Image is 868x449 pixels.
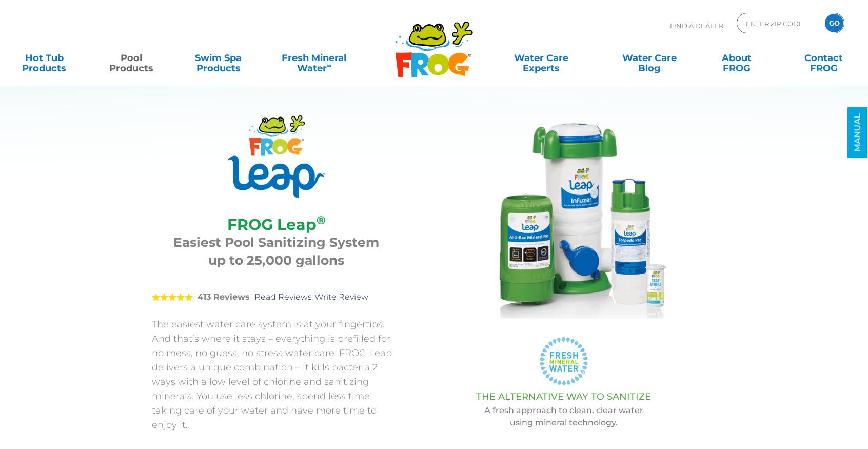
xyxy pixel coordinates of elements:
[426,404,701,429] p: A fresh approach to clean, clear water using mineral technology.
[317,213,326,227] sup: ®
[152,317,401,432] p: The easiest water care system is at your fingertips. And that’s where it stays – everything is pr...
[198,292,250,302] strong: 413 Reviews
[97,48,165,68] a: PoolProducts
[228,115,325,198] img: Product Logo
[327,61,332,69] sup: ∞
[185,48,252,68] a: Swim SpaProducts
[426,392,701,402] h3: THE ALTERNATIVE WAY TO SANITIZE
[461,115,666,321] img: FROG LEAP® Complete System
[165,233,388,269] h3: Easiest Pool Sanitizing System up to 25,000 gallons
[745,16,814,31] input: Zip Code Form
[10,48,78,68] a: Hot TubProducts
[616,48,683,68] a: Water CareBlog
[314,292,368,302] a: Write Review
[152,277,401,317] div: |
[272,48,357,68] a: Fresh MineralWater∞
[486,48,596,68] a: Water CareExperts
[847,107,867,158] a: MANUAL
[790,48,858,68] a: ContactFROG
[703,48,771,68] a: AboutFROG
[165,216,388,233] h2: FROG Leap
[152,293,193,301] span: 5
[254,292,312,302] a: Read Reviews
[670,13,723,38] p: Find A Dealer
[825,14,843,32] input: GO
